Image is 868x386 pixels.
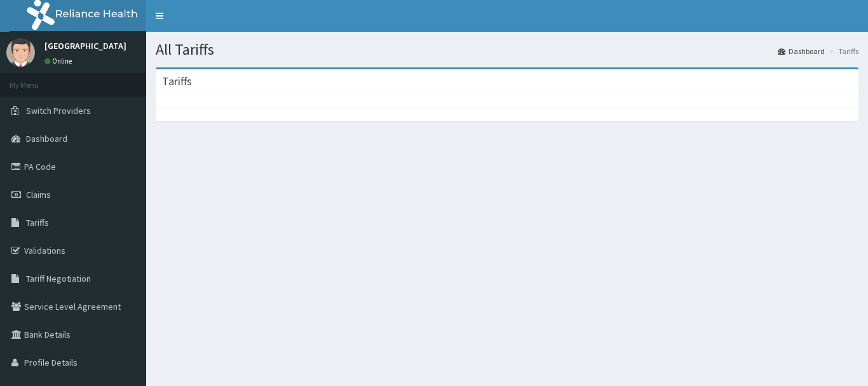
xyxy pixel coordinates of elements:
[26,273,91,284] span: Tariff Negotiation
[44,41,126,50] p: [GEOGRAPHIC_DATA]
[156,41,858,58] h1: All Tariffs
[26,105,91,116] span: Switch Providers
[826,46,858,57] li: Tariffs
[26,133,67,144] span: Dashboard
[44,57,75,65] a: Online
[6,38,35,67] img: User Image
[778,46,825,57] a: Dashboard
[162,76,192,87] h3: Tariffs
[26,217,49,228] span: Tariffs
[26,189,51,200] span: Claims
